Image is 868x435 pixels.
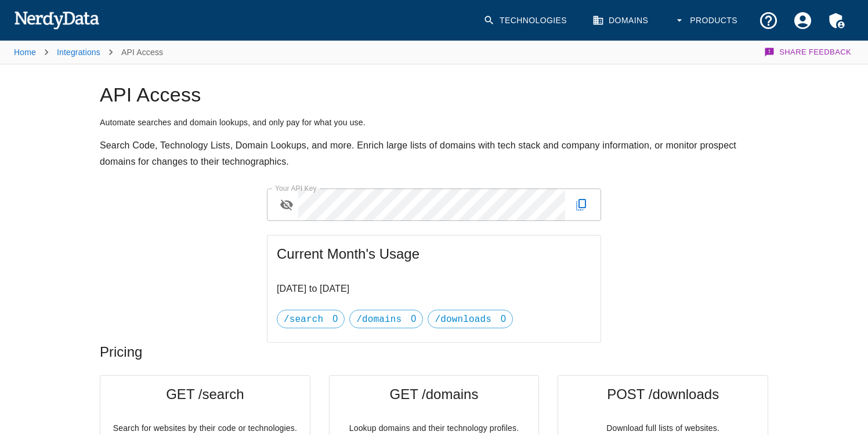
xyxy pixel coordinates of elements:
[14,41,163,64] nav: breadcrumb
[667,3,747,38] button: Products
[411,314,416,324] span: 0
[786,3,820,38] button: Account Settings
[435,314,491,325] span: /downloads
[567,385,758,404] span: POST /downloads
[57,48,100,57] a: Integrations
[820,3,854,38] button: Admin Menu
[284,314,323,325] span: /search
[100,83,768,107] h1: API Access
[110,385,301,404] span: GET /search
[100,117,768,128] h6: Automate searches and domain lookups, and only pay for what you use.
[275,183,317,193] label: Your API Key
[501,314,506,324] span: 0
[585,3,657,38] a: Domains
[14,48,36,57] a: Home
[277,282,591,296] p: [DATE] to [DATE]
[762,41,854,64] button: Share Feedback
[476,3,576,38] a: Technologies
[332,314,338,324] span: 0
[14,8,99,31] img: NerdyData.com
[356,314,402,325] span: /domains
[277,245,591,263] span: Current Month's Usage
[570,193,593,216] button: Copy to clipboard
[751,3,786,38] button: Support and Documentation
[100,343,768,361] h5: Pricing
[339,385,530,404] span: GET /domains
[100,137,768,170] h2: Search Code, Technology Lists, Domain Lookups, and more. Enrich large lists of domains with tech ...
[121,46,163,58] p: API Access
